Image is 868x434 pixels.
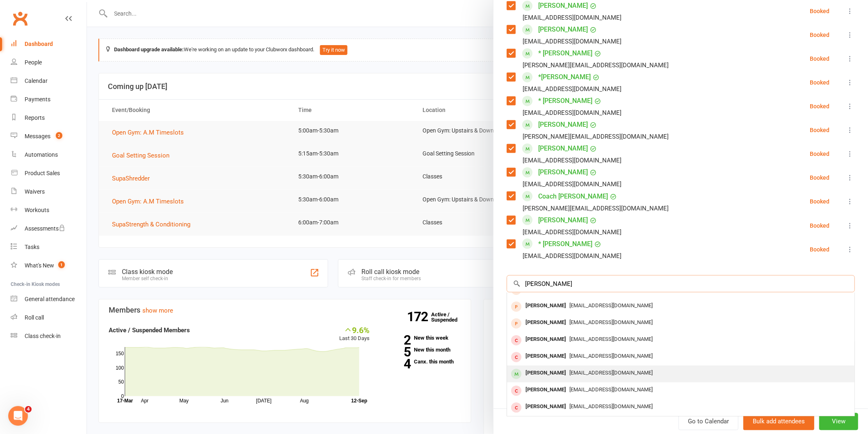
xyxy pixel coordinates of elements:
[523,84,621,94] div: [EMAIL_ADDRESS][DOMAIN_NAME]
[538,214,588,227] a: [PERSON_NAME]
[11,109,87,127] a: Reports
[511,335,521,345] div: member
[569,319,653,325] span: [EMAIL_ADDRESS][DOMAIN_NAME]
[25,296,75,302] div: General attendance
[11,127,87,146] a: Messages 2
[523,60,669,71] div: [PERSON_NAME][EMAIL_ADDRESS][DOMAIN_NAME]
[569,353,653,359] span: [EMAIL_ADDRESS][DOMAIN_NAME]
[522,317,569,329] div: [PERSON_NAME]
[25,207,49,213] div: Workouts
[511,318,521,329] div: prospect
[511,352,521,362] div: member
[522,333,569,345] div: [PERSON_NAME]
[25,333,61,339] div: Class check-in
[507,275,855,292] input: Search to add attendees
[25,406,32,413] span: 4
[11,290,87,308] a: General attendance kiosk mode
[11,201,87,219] a: Workouts
[25,114,45,121] div: Reports
[11,308,87,327] a: Roll call
[25,262,54,269] div: What's New
[11,53,87,72] a: People
[523,36,621,47] div: [EMAIL_ADDRESS][DOMAIN_NAME]
[25,41,53,47] div: Dashboard
[569,386,653,393] span: [EMAIL_ADDRESS][DOMAIN_NAME]
[511,402,521,413] div: member
[819,413,858,430] button: View
[523,107,621,118] div: [EMAIL_ADDRESS][DOMAIN_NAME]
[25,244,39,250] div: Tasks
[10,8,30,29] a: Clubworx
[25,78,48,84] div: Calendar
[810,175,829,180] div: Booked
[538,118,588,131] a: [PERSON_NAME]
[11,238,87,256] a: Tasks
[522,401,569,413] div: [PERSON_NAME]
[523,251,621,261] div: [EMAIL_ADDRESS][DOMAIN_NAME]
[810,32,829,38] div: Booked
[11,35,87,53] a: Dashboard
[11,327,87,345] a: Class kiosk mode
[11,256,87,275] a: What's New1
[56,132,62,139] span: 2
[538,47,592,60] a: * [PERSON_NAME]
[523,155,621,166] div: [EMAIL_ADDRESS][DOMAIN_NAME]
[538,190,608,203] a: Coach [PERSON_NAME]
[25,170,60,176] div: Product Sales
[11,164,87,183] a: Product Sales
[511,369,521,379] div: member
[810,199,829,204] div: Booked
[511,302,521,312] div: prospect
[538,71,591,84] a: *[PERSON_NAME]
[25,225,65,232] div: Assessments
[810,103,829,109] div: Booked
[25,133,50,139] div: Messages
[523,203,669,214] div: [PERSON_NAME][EMAIL_ADDRESS][DOMAIN_NAME]
[569,403,653,409] span: [EMAIL_ADDRESS][DOMAIN_NAME]
[523,12,621,23] div: [EMAIL_ADDRESS][DOMAIN_NAME]
[522,350,569,362] div: [PERSON_NAME]
[25,151,58,158] div: Automations
[810,223,829,228] div: Booked
[538,23,588,36] a: [PERSON_NAME]
[58,261,65,268] span: 1
[522,367,569,379] div: [PERSON_NAME]
[11,72,87,90] a: Calendar
[538,142,588,155] a: [PERSON_NAME]
[743,413,814,430] button: Bulk add attendees
[810,56,829,62] div: Booked
[523,131,669,142] div: [PERSON_NAME][EMAIL_ADDRESS][DOMAIN_NAME]
[538,94,592,107] a: * [PERSON_NAME]
[569,370,653,376] span: [EMAIL_ADDRESS][DOMAIN_NAME]
[569,302,653,308] span: [EMAIL_ADDRESS][DOMAIN_NAME]
[522,300,569,312] div: [PERSON_NAME]
[523,227,621,238] div: [EMAIL_ADDRESS][DOMAIN_NAME]
[11,146,87,164] a: Automations
[11,219,87,238] a: Assessments
[678,413,738,430] a: Go to Calendar
[538,166,588,179] a: [PERSON_NAME]
[810,8,829,14] div: Booked
[569,336,653,342] span: [EMAIL_ADDRESS][DOMAIN_NAME]
[25,188,45,195] div: Waivers
[523,179,621,190] div: [EMAIL_ADDRESS][DOMAIN_NAME]
[810,127,829,133] div: Booked
[511,386,521,396] div: member
[538,238,592,251] a: * [PERSON_NAME]
[11,183,87,201] a: Waivers
[810,151,829,157] div: Booked
[25,59,42,66] div: People
[25,96,50,103] div: Payments
[522,384,569,396] div: [PERSON_NAME]
[11,90,87,109] a: Payments
[810,247,829,252] div: Booked
[25,314,44,321] div: Roll call
[810,80,829,85] div: Booked
[8,406,28,426] iframe: Intercom live chat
